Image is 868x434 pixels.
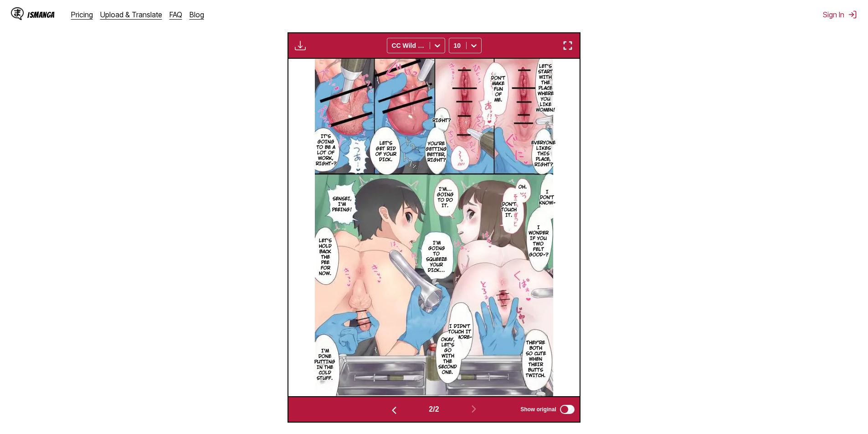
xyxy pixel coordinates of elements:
[431,116,452,125] p: Right?
[499,200,519,220] p: Don't touch it.
[389,405,400,416] img: Previous page
[517,183,529,192] p: Oh.
[424,139,449,165] p: You're getting better, right?
[429,405,439,414] span: 2 / 2
[537,188,557,208] p: I don't know-
[11,7,24,20] img: IsManga Logo
[848,10,857,19] img: Sign out
[562,40,573,51] img: Enter fullscreen
[437,335,459,377] p: Okay, let's go with the second one.
[71,10,93,19] a: Pricing
[313,347,337,383] p: I'm done putting in the cold stuff.
[316,236,335,278] p: Let's hold back the pee for now.
[295,40,306,51] img: Download translated images
[534,62,557,115] p: Let's start with the place where you like women!
[446,322,474,342] p: I didn't touch it anymore-
[468,403,479,414] img: Next page
[169,10,182,19] a: FAQ
[435,185,456,210] p: I'm... going to do it.
[560,405,575,414] input: Show original
[100,10,162,19] a: Upload & Translate
[524,338,548,380] p: They're both so cute when their butts twitch.
[11,7,71,22] a: IsManga LogoIsManga
[823,10,857,19] button: Sign In
[190,10,204,19] a: Blog
[489,74,507,105] p: Don't make fun of me.
[373,139,399,164] p: Let's get rid of your dick.
[423,239,451,275] p: I'm going to squeeze your dick...
[527,223,550,260] p: I wonder if you two felt good-?
[529,138,557,169] p: Everyone likes this place, right?
[520,406,556,413] span: Show original
[27,10,55,19] div: IsManga
[314,132,338,168] p: It's going to be a lot of work, right-?
[315,59,553,396] img: Manga Panel
[330,194,354,214] p: Sensei, I'm peeing!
